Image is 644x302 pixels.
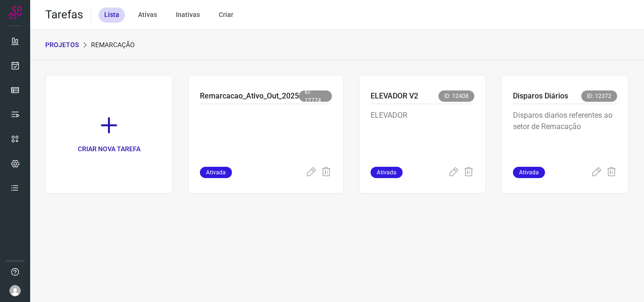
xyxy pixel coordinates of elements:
span: ID: 12408 [438,90,474,102]
div: Inativas [170,8,206,23]
img: avatar-user-boy.jpg [9,285,21,296]
p: ELEVADOR V2 [371,90,418,102]
div: Ativas [132,8,163,23]
div: Lista [99,8,125,23]
span: Ativada [371,167,403,178]
p: PROJETOS [45,40,79,50]
span: ID: 12774 [299,90,332,102]
p: ELEVADOR [371,110,475,157]
span: Ativada [200,167,232,178]
span: Ativada [513,167,545,178]
p: Remarcação [91,40,135,50]
a: CRIAR NOVA TAREFA [45,75,173,194]
img: Logo [8,6,22,20]
div: Criar [213,8,239,23]
p: Disparos diarios referentes ao setor de Remacação [513,110,617,157]
span: ID: 12372 [581,90,617,102]
h2: Tarefas [45,8,83,22]
p: Disparos Diários [513,90,568,102]
p: Remarcacao_Ativo_Out_2025 [200,90,299,102]
p: CRIAR NOVA TAREFA [78,144,140,154]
